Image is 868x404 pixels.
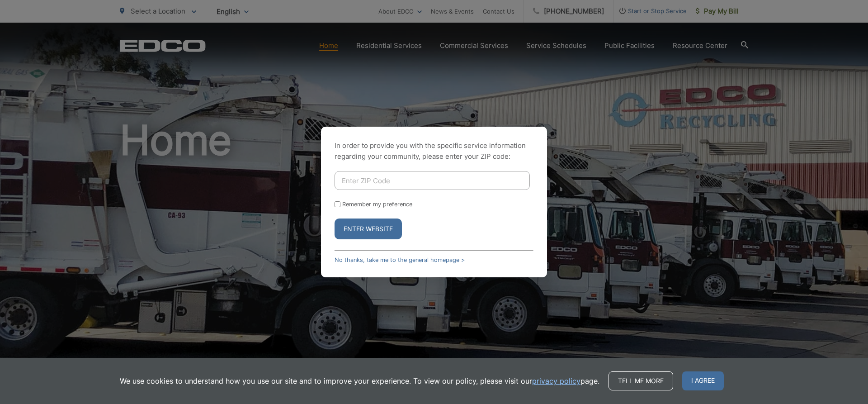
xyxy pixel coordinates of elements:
input: Enter ZIP Code [335,171,530,190]
button: Enter Website [335,219,402,239]
p: In order to provide you with the specific service information regarding your community, please en... [335,140,533,162]
a: Tell me more [609,371,673,390]
p: We use cookies to understand how you use our site and to improve your experience. To view our pol... [120,375,599,386]
span: I agree [682,371,724,390]
a: privacy policy [532,375,580,386]
label: Remember my preference [342,201,412,208]
a: No thanks, take me to the general homepage > [335,257,465,263]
